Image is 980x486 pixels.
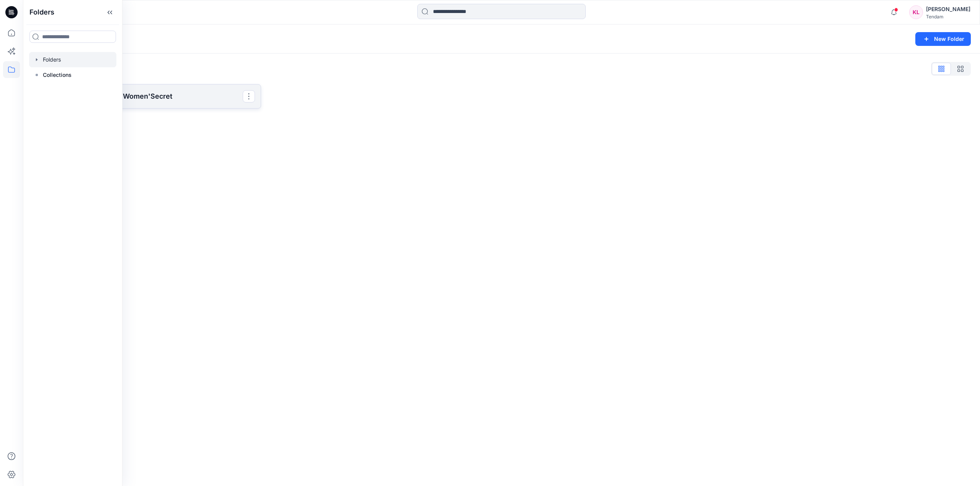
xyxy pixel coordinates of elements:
[909,5,923,19] div: KL
[926,5,970,14] div: [PERSON_NAME]
[926,14,970,20] div: Tendam
[32,84,261,109] a: VELOCITY FASHION - Women'Secret
[49,91,243,102] p: VELOCITY FASHION - Women'Secret
[43,70,72,80] p: Collections
[915,32,971,46] button: New Folder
